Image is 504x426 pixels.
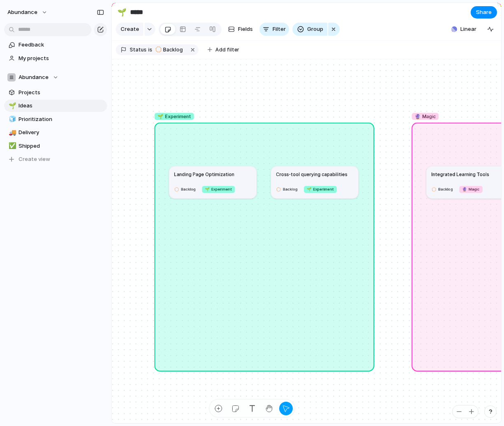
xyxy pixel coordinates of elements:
span: Share [476,8,492,16]
span: Projects [19,88,104,97]
button: Backlog [275,184,301,194]
span: My projects [19,54,104,63]
span: Abundance [19,73,49,81]
div: 🧊 [9,114,14,124]
span: Shipped [19,142,104,150]
h1: Cross-tool querying capabilities [276,170,347,177]
span: Filter [273,25,286,33]
span: 🌱 [157,113,163,119]
button: 🌱Experiment [302,184,338,194]
span: Backlog [283,186,297,192]
span: Backlog [438,186,453,192]
span: Group [307,25,323,33]
span: Magic [415,113,436,120]
button: Linear [448,23,480,35]
a: Feedback [4,39,107,51]
span: 🌱 [205,187,209,191]
div: 🌱 [117,7,126,18]
span: Experiment [205,186,232,192]
span: Create view [19,155,50,163]
span: Delivery [19,128,104,137]
button: 🚚 [7,128,16,137]
span: is [148,46,152,54]
span: Fields [238,25,253,33]
span: Experiment [307,186,334,192]
a: My projects [4,52,107,65]
span: Feedback [19,41,104,49]
h1: Landing Page Optimization [174,170,234,177]
a: ✅Shipped [4,140,107,152]
span: Experiment [157,113,191,120]
div: ✅ [9,141,14,151]
button: Add filter [203,44,244,56]
button: 🌱Experiment [201,184,236,194]
button: ✅ [7,142,16,150]
button: 🌱 [115,6,128,19]
h1: Integrated Learning Tools [432,170,489,177]
div: 🌱 [9,101,14,111]
span: Prioritization [19,115,104,123]
button: Create [116,23,143,36]
button: Backlog [153,45,188,54]
span: 🌱 [307,187,311,191]
div: 🚚 [9,128,14,137]
span: Linear [460,25,476,33]
span: Ideas [19,102,104,110]
button: Group [292,23,327,36]
a: Projects [4,86,107,99]
span: Magic [462,186,479,192]
span: 🔮 [415,113,420,119]
button: is [147,45,154,54]
span: Create [121,25,139,33]
span: Add filter [215,46,239,54]
span: Backlog [181,186,195,192]
button: Backlog [430,184,457,194]
button: Create view [4,153,107,165]
button: 🧊 [7,115,16,123]
span: Abundance [7,8,37,16]
span: 🔮 [462,187,467,191]
span: Status [130,46,147,54]
button: Filter [259,23,289,36]
button: Abundance [4,71,107,84]
button: Fields [225,23,256,36]
span: Backlog [163,46,183,54]
button: Backlog [173,184,199,194]
a: 🧊Prioritization [4,113,107,126]
button: Abundance [4,6,52,19]
a: 🌱Ideas [4,100,107,112]
a: 🚚Delivery [4,126,107,139]
button: Share [471,6,497,19]
button: 🌱 [7,102,16,110]
button: 🔮Magic [458,184,484,194]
